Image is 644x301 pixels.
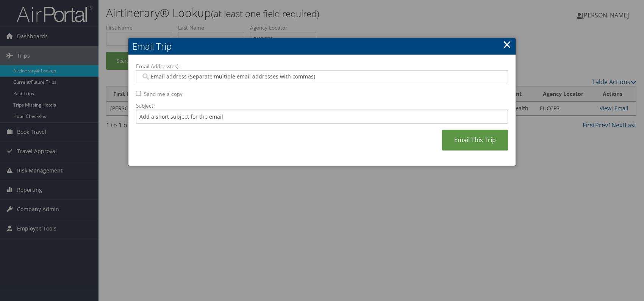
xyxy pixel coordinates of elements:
input: Email address (Separate multiple email addresses with commas) [141,73,503,80]
label: Send me a copy [144,90,183,98]
label: Subject: [136,102,508,110]
label: Email Address(es): [136,63,508,70]
input: Add a short subject for the email [136,110,508,124]
a: × [503,37,511,52]
a: Email This Trip [442,130,508,150]
h2: Email Trip [128,38,516,55]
